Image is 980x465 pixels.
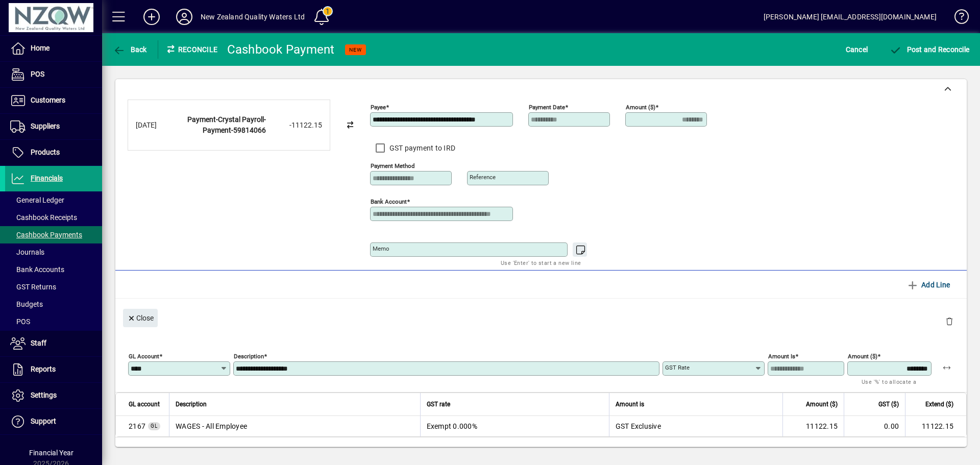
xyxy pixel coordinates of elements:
div: [PERSON_NAME] [EMAIL_ADDRESS][DOMAIN_NAME] [764,9,937,25]
mat-label: Bank Account [371,198,407,205]
span: Cashbook Payments [10,231,82,239]
span: WAGES - All Employee [129,421,145,431]
mat-label: Memo [373,245,389,252]
a: Cashbook Receipts [5,209,102,226]
mat-label: GL Account [129,353,159,360]
span: Staff [31,339,46,347]
button: Delete [937,309,962,333]
span: NEW [349,46,362,53]
span: Reports [31,365,56,373]
app-page-header-button: Close [120,313,160,322]
span: Close [127,310,154,327]
span: Add Line [906,277,950,293]
span: Description [176,399,207,410]
span: POS [10,317,30,326]
span: Amount ($) [806,399,838,410]
a: Products [5,140,102,165]
span: Cancel [846,41,868,58]
span: Financial Year [29,449,73,457]
a: Knowledge Base [947,2,967,35]
span: Suppliers [31,122,60,130]
span: Budgets [10,300,43,308]
a: General Ledger [5,191,102,209]
span: Home [31,44,50,52]
label: GST payment to IRD [387,143,456,153]
button: Close [123,309,158,327]
app-page-header-button: Back [102,40,158,59]
a: Suppliers [5,114,102,139]
span: Products [31,148,60,156]
span: POS [31,70,44,78]
td: 11122.15 [905,416,966,436]
span: GL [151,423,158,429]
a: Customers [5,88,102,113]
span: Extend ($) [925,399,953,410]
td: 11122.15 [782,416,844,436]
mat-label: Description [234,353,264,360]
mat-hint: Use 'Enter' to start a new line [501,257,581,268]
a: Cashbook Payments [5,226,102,243]
a: Budgets [5,296,102,313]
td: Exempt 0.000% [420,416,609,436]
a: POS [5,62,102,87]
mat-label: Amount is [768,353,795,360]
div: [DATE] [136,120,177,131]
a: Reports [5,357,102,382]
a: Bank Accounts [5,261,102,278]
button: Apply remaining balance [935,355,959,380]
span: Bank Accounts [10,265,64,274]
a: GST Returns [5,278,102,296]
td: WAGES - All Employee [169,416,420,436]
a: Journals [5,243,102,261]
a: Home [5,36,102,61]
button: Add [135,8,168,26]
button: Add Line [902,276,954,294]
td: 0.00 [844,416,905,436]
span: Customers [31,96,65,104]
span: GST ($) [878,399,899,410]
mat-label: Payment method [371,162,415,169]
a: POS [5,313,102,330]
span: General Ledger [10,196,64,204]
div: -11122.15 [271,120,322,131]
mat-hint: Use '%' to allocate a percentage [862,376,923,398]
mat-label: GST rate [665,364,690,371]
span: Journals [10,248,44,256]
span: GL account [129,399,160,410]
span: Post and Reconcile [889,45,969,54]
button: Cancel [843,40,871,59]
mat-label: Reference [470,174,496,181]
mat-label: Payment Date [529,104,565,111]
span: Support [31,417,56,425]
span: Amount is [616,399,644,410]
a: Support [5,409,102,434]
span: GST Returns [10,283,56,291]
a: Settings [5,383,102,408]
app-page-header-button: Delete [937,316,962,326]
div: Reconcile [158,41,219,58]
span: Financials [31,174,63,182]
span: Cashbook Receipts [10,213,77,222]
span: Back [113,45,147,54]
mat-label: Payee [371,104,386,111]
div: New Zealand Quality Waters Ltd [201,9,305,25]
span: Settings [31,391,57,399]
mat-label: Amount ($) [848,353,877,360]
td: GST Exclusive [609,416,782,436]
div: Cashbook Payment [227,41,335,58]
button: Back [110,40,150,59]
span: GST rate [427,399,450,410]
a: Staff [5,331,102,356]
button: Profile [168,8,201,26]
mat-label: Amount ($) [626,104,655,111]
strong: Payment-Crystal Payroll-Payment-59814066 [187,115,266,134]
button: Post and Reconcile [887,40,972,59]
